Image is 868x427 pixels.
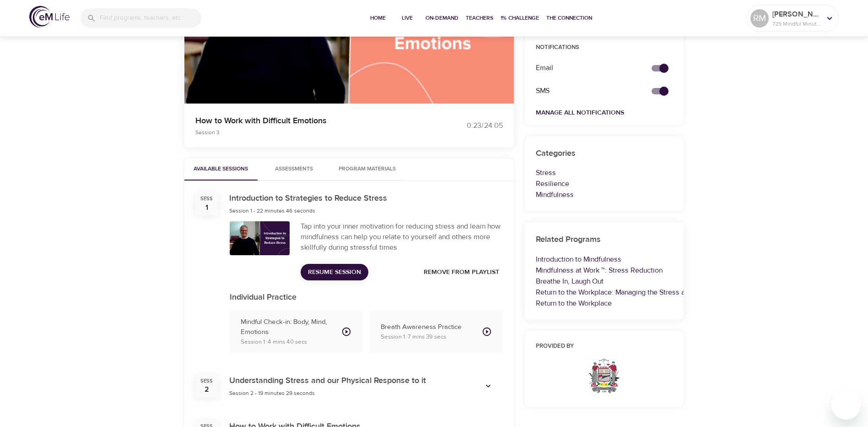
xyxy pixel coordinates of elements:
p: Mindfulness [536,189,673,200]
div: 2 [205,384,209,395]
p: Resilience [536,178,673,189]
p: Notifications [536,43,673,52]
p: Mindful Check-in: Body, Mind, Emotions [241,317,334,338]
span: Home [367,13,389,23]
a: Return to the Workplace [536,299,612,308]
a: Manage All Notifications [536,109,624,117]
input: Find programs, teachers, etc... [100,8,201,28]
h6: Categories [536,147,673,160]
a: Return to the Workplace: Managing the Stress and Anxiety [536,288,719,297]
p: Session 1 [381,333,474,342]
button: Mindful Check-in: Body, Mind, EmotionsSession 1 ·4 mins 40 secs [230,311,363,352]
a: Introduction to Mindfulness [536,255,621,264]
span: The Connection [546,13,592,23]
button: Remove from Playlist [420,264,503,281]
span: Session 2 - 19 minutes 29 seconds [229,389,315,397]
span: Resume Session [308,267,361,278]
span: Session 1 - 22 minutes 46 seconds [229,207,315,214]
p: 729 Mindful Minutes [772,20,821,28]
button: Breath Awareness PracticeSession 1 ·7 mins 39 secs [370,311,503,352]
div: Sess [200,195,213,203]
h6: Provided by [536,342,673,351]
p: [PERSON_NAME] [772,9,821,20]
p: Breath Awareness Practice [381,322,474,333]
span: · 7 mins 39 secs [406,333,446,340]
span: · 4 mins 40 secs [266,338,307,345]
iframe: Button to launch messaging window [831,390,861,420]
p: Session 1 [241,338,334,347]
span: Teachers [466,13,493,23]
span: Available Sessions [190,164,252,174]
div: Email [530,57,641,79]
div: 0:23 / 24:05 [434,120,503,131]
a: Breathe In, Laugh Out [536,277,604,286]
span: Program Materials [336,164,399,174]
p: Session 3 [195,128,423,137]
h6: Understanding Stress and our Physical Response to it [229,374,426,388]
span: Live [396,13,418,23]
div: Tap into your inner motivation for reducing stress and learn how mindfulness can help you relate ... [301,221,503,253]
p: Stress [536,167,673,178]
span: Assessments [275,164,313,174]
a: Mindfulness at Work ™: Stress Reduction [536,266,663,275]
span: Remove from Playlist [424,267,499,278]
p: Individual Practice [230,291,503,304]
img: CountySeal_ColorCMYK-201.jpeg [589,359,620,393]
div: SMS [530,80,641,102]
img: logo [29,6,70,27]
div: Sess [200,378,213,385]
h6: Related Programs [536,233,673,246]
button: Resume Session [301,264,368,281]
span: On-Demand [426,13,458,23]
p: How to Work with Difficult Emotions [195,115,423,127]
span: 1% Challenge [501,13,539,23]
div: RM [750,9,769,27]
h6: Introduction to Strategies to Reduce Stress [229,192,387,205]
div: 1 [205,203,208,213]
